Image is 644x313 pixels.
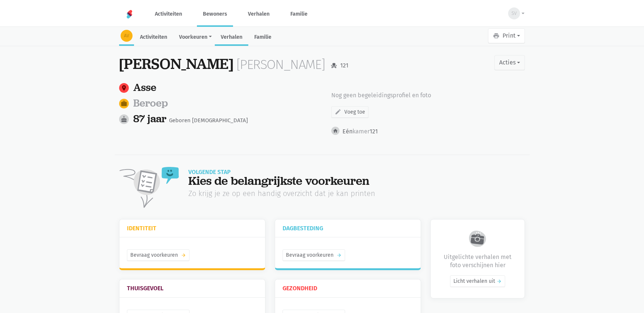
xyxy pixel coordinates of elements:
[134,30,173,46] a: Activiteiten
[450,275,505,287] a: Licht verhalen uit
[283,281,418,295] a: Gezondheid
[181,253,186,258] i: arrow_forward
[127,281,262,295] a: Thuisgevoel
[119,55,233,72] div: [PERSON_NAME]
[503,5,525,22] button: SV
[494,55,525,70] button: Acties
[331,62,337,69] i: event_seat
[248,30,277,46] a: Familie
[188,188,525,199] div: Zo krijg je ze op een handig overzicht dat je kan printen
[283,249,345,261] a: Bevraag voorkeurenarrow_forward
[236,57,325,73] div: [PERSON_NAME]
[215,30,248,46] a: Verhalen
[331,91,525,100] p: Nog geen begeleidingsprofiel en foto
[331,106,369,118] a: Voeg toe
[119,28,134,46] a: AV
[169,117,248,124] span: Geboren [DEMOGRAPHIC_DATA]
[127,225,156,231] h3: Identiteit
[127,249,189,261] a: Bevraag voorkeurenarrow_forward
[283,225,323,231] h3: Dagbesteding
[283,285,317,291] h3: Gezondheid
[353,128,370,135] span: kamer
[149,1,188,26] a: Activiteiten
[127,285,163,291] h3: Thuisgevoel
[331,61,348,70] div: 121
[335,108,341,115] i: edit
[197,1,233,26] a: Bewoners
[188,169,525,175] div: Volgende stap
[125,10,134,19] img: Home
[337,253,342,258] i: arrow_forward
[173,30,215,46] a: Voorkeuren
[133,112,166,126] span: 87 jaar
[333,128,338,133] i: home
[342,127,519,136] div: 121
[511,10,517,17] span: SV
[133,80,156,94] a: Asse
[133,96,168,110] a: Beroep
[242,1,275,26] a: Verhalen
[488,28,525,43] button: Print
[121,116,127,123] i: cake
[124,32,129,39] span: AV
[284,1,313,26] a: Familie
[188,175,525,187] div: Kies de belangrijkste voorkeuren
[493,32,500,39] i: print
[342,128,353,135] span: Eén
[283,221,418,235] a: Dagbesteding
[127,221,262,235] a: Identiteit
